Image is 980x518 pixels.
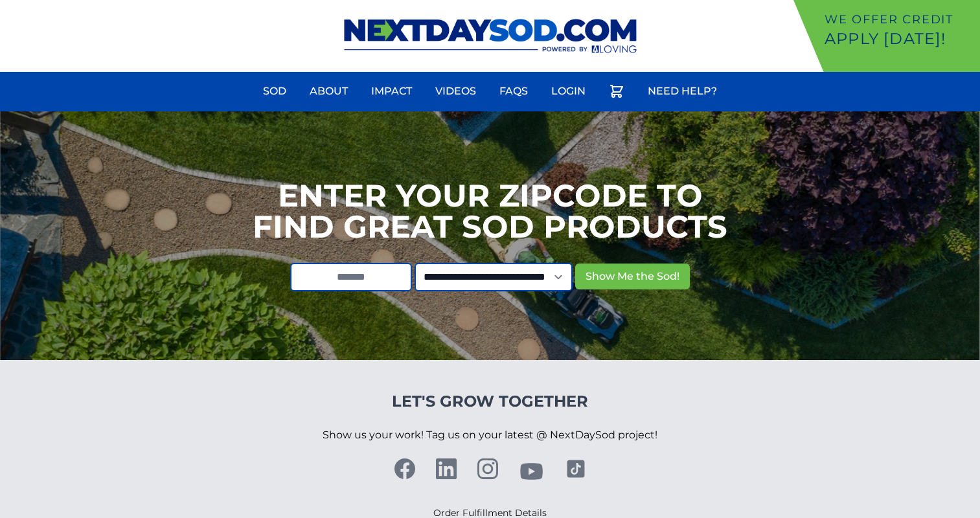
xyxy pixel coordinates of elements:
a: About [302,76,356,107]
h1: Enter your Zipcode to Find Great Sod Products [253,180,727,242]
p: Show us your work! Tag us on your latest @ NextDaySod project! [323,412,657,458]
h4: Let's Grow Together [323,391,657,412]
p: Apply [DATE]! [825,28,975,49]
p: We offer Credit [825,10,975,28]
a: Login [543,76,593,107]
a: Videos [427,76,484,107]
a: FAQs [492,76,536,107]
a: Sod [255,76,294,107]
a: Impact [363,76,420,107]
button: Show Me the Sod! [575,264,690,289]
a: Need Help? [640,76,725,107]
